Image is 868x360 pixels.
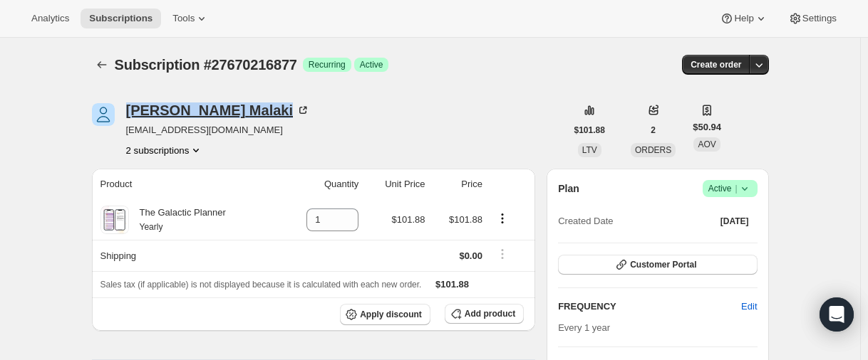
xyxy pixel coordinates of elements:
[126,123,311,137] span: [EMAIL_ADDRESS][DOMAIN_NAME]
[682,55,750,75] button: Create order
[465,308,515,319] span: Add product
[92,240,281,271] th: Shipping
[126,103,311,117] div: [PERSON_NAME] Malaki
[651,125,656,136] span: 2
[340,304,430,325] button: Apply discount
[574,125,605,136] span: $101.88
[100,280,422,290] span: Sales tax (if applicable) is not displayed because it is calculated with each new order.
[172,13,195,24] span: Tools
[392,214,425,225] span: $101.88
[309,59,346,70] span: Recurring
[741,300,757,314] span: Edit
[89,13,153,24] span: Subscriptions
[281,169,363,200] th: Quantity
[733,295,765,318] button: Edit
[435,279,469,290] span: $101.88
[820,297,854,332] div: Open Intercom Messenger
[360,59,383,70] span: Active
[558,214,613,228] span: Created Date
[31,13,69,24] span: Analytics
[582,145,597,155] span: LTV
[558,255,757,275] button: Customer Portal
[445,304,524,324] button: Add product
[92,169,281,200] th: Product
[102,206,127,234] img: product img
[720,216,749,227] span: [DATE]
[712,211,758,231] button: [DATE]
[81,9,161,28] button: Subscriptions
[23,9,78,28] button: Analytics
[360,309,422,320] span: Apply discount
[734,13,753,24] span: Help
[558,322,610,333] span: Every 1 year
[363,169,429,200] th: Unit Price
[780,9,845,28] button: Settings
[140,222,163,232] small: Yearly
[92,55,112,75] button: Subscriptions
[691,59,741,70] span: Create order
[630,259,696,270] span: Customer Portal
[708,181,752,196] span: Active
[126,143,204,157] button: Product actions
[491,211,514,226] button: Product actions
[711,9,776,28] button: Help
[642,120,664,140] button: 2
[164,9,217,28] button: Tools
[558,300,741,314] h2: FREQUENCY
[566,120,614,140] button: $101.88
[129,206,226,234] div: The Galactic Planner
[430,169,487,200] th: Price
[635,145,671,155] span: ORDERS
[693,120,721,134] span: $50.94
[558,181,579,196] h2: Plan
[698,139,715,149] span: AOV
[115,57,297,73] span: Subscription #27670216877
[92,103,115,126] span: Stella Malaki
[459,250,482,261] span: $0.00
[491,246,514,262] button: Shipping actions
[449,214,482,225] span: $101.88
[735,183,737,194] span: |
[802,13,837,24] span: Settings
